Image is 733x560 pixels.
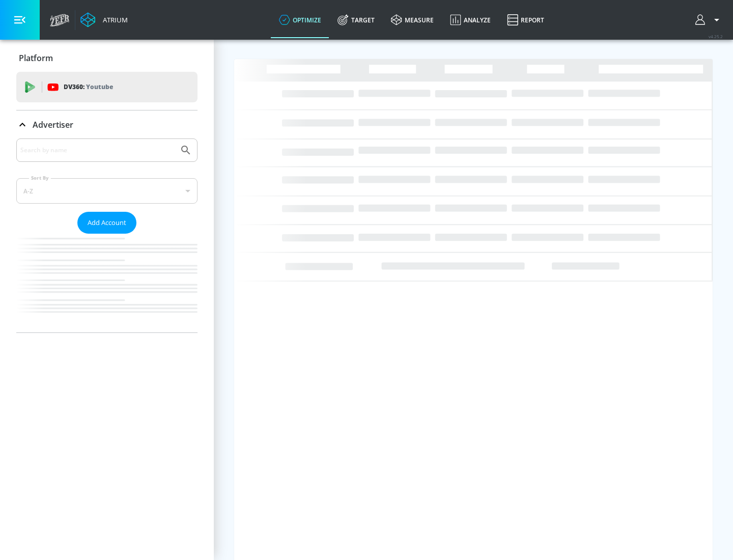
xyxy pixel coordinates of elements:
div: DV360: Youtube [16,72,198,102]
div: Atrium [99,15,128,24]
div: Platform [16,44,198,72]
p: Youtube [86,81,113,92]
p: DV360: [64,81,113,93]
div: Advertiser [16,138,198,332]
label: Sort By [29,175,51,181]
button: Add Account [77,212,136,234]
div: A-Z [16,178,198,204]
div: Advertiser [16,110,198,139]
span: Add Account [88,217,126,229]
span: v 4.25.2 [709,34,723,39]
a: Atrium [80,12,128,27]
nav: list of Advertiser [16,234,198,332]
p: Advertiser [33,119,73,130]
a: measure [383,2,442,38]
input: Search by name [20,144,175,157]
p: Platform [19,52,53,64]
a: Report [499,2,552,38]
a: Target [329,2,383,38]
a: Analyze [442,2,499,38]
a: optimize [271,2,329,38]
